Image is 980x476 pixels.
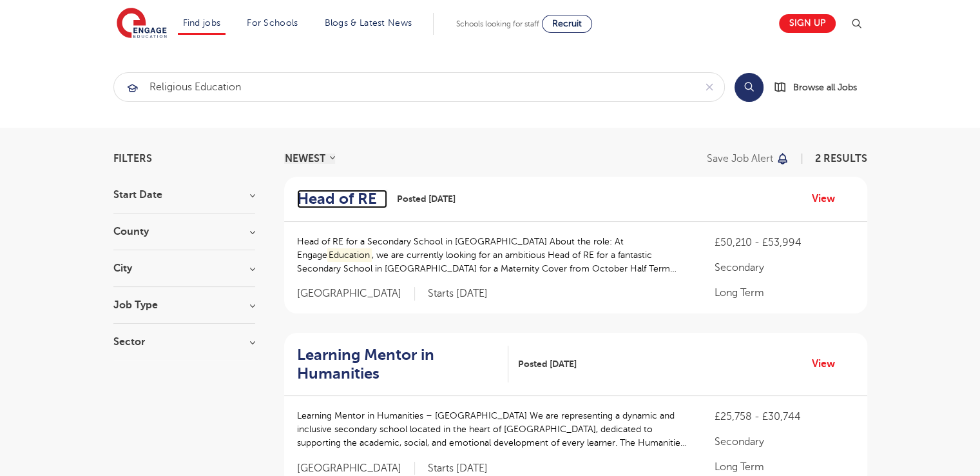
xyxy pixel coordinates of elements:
img: Engage Education [117,8,167,40]
input: Submit [114,73,695,101]
a: Find jobs [183,18,221,28]
span: Filters [113,154,152,164]
h3: Start Date [113,190,255,200]
span: Browse all Jobs [793,80,857,95]
p: Long Term [715,285,854,301]
h3: Sector [113,337,255,347]
p: Long Term [715,459,854,475]
div: Submit [113,72,725,102]
p: Save job alert [707,154,773,164]
span: Recruit [552,19,582,28]
span: Schools looking for staff [456,19,539,28]
h3: County [113,226,255,237]
span: [GEOGRAPHIC_DATA] [297,287,415,301]
a: Sign up [779,14,836,33]
a: Head of RE [297,190,387,208]
a: Recruit [542,15,592,33]
p: Secondary [715,260,854,275]
span: Posted [DATE] [397,192,456,206]
h2: Head of RE [297,190,377,208]
p: Learning Mentor in Humanities – [GEOGRAPHIC_DATA] We are representing a dynamic and inclusive sec... [297,409,689,450]
a: Browse all Jobs [774,80,867,95]
p: £50,210 - £53,994 [715,235,854,250]
span: [GEOGRAPHIC_DATA] [297,462,415,475]
span: Posted [DATE] [518,357,577,371]
p: Secondary [715,434,854,450]
a: Blogs & Latest News [325,18,412,28]
p: Head of RE for a Secondary School in [GEOGRAPHIC_DATA] About the role: At Engage , we are current... [297,235,689,275]
a: View [812,355,845,372]
h2: Learning Mentor in Humanities [297,346,498,383]
span: 2 RESULTS [815,153,867,164]
a: View [812,190,845,207]
h3: City [113,263,255,273]
a: Learning Mentor in Humanities [297,346,508,383]
button: Search [735,73,764,102]
mark: Education [327,248,372,262]
p: £25,758 - £30,744 [715,409,854,424]
p: Starts [DATE] [428,462,488,475]
button: Save job alert [707,154,790,164]
button: Clear [695,73,724,101]
h3: Job Type [113,300,255,310]
a: For Schools [247,18,298,28]
p: Starts [DATE] [428,287,488,301]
